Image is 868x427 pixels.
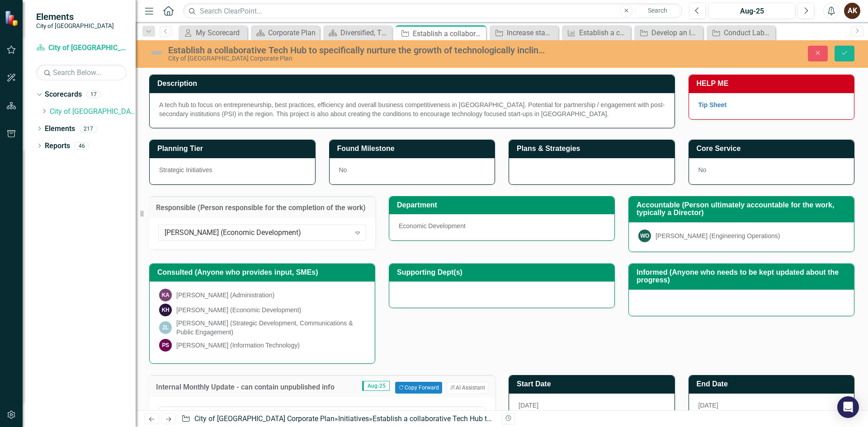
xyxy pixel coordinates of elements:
[36,11,114,22] span: Elements
[253,27,317,38] a: Corporate Plan
[159,166,212,174] span: Strategic Initiatives
[176,319,365,337] div: [PERSON_NAME] (Strategic Development, Communications & Public Engagement)
[712,6,792,17] div: Aug-25
[638,230,651,242] div: WO
[183,3,682,19] input: Search ClearPoint...
[75,142,89,150] div: 46
[50,107,136,117] a: City of [GEOGRAPHIC_DATA] Corporate Plan
[648,7,667,14] span: Search
[157,268,370,277] h3: Consulted (Anyone who provides input, SMEs)
[159,289,172,301] div: KA
[492,27,556,38] a: Increase staffing levels for business licensing processing
[651,27,701,38] div: Develop an Incentive Strategy for new business attraction
[176,305,301,314] div: [PERSON_NAME] (Economic Development)
[413,28,484,39] div: Establish a collaborative Tech Hub to specifically nurture the growth of technologically inclined...
[837,396,859,418] div: Open Intercom Messenger
[168,45,545,55] div: Establish a collaborative Tech Hub to specifically nurture the growth of technologically inclined...
[697,145,850,153] h3: Core Service
[519,402,538,409] span: [DATE]
[637,201,849,217] h3: Accountable (Person ultimately accountable for the work, typically a Director)
[181,27,245,38] a: My Scorecard
[395,382,442,394] button: Copy Forward
[157,80,670,88] h3: Description
[373,414,719,423] div: Establish a collaborative Tech Hub to specifically nurture the growth of technologically inclined...
[397,268,610,277] h3: Supporting Dept(s)
[637,27,701,38] a: Develop an Incentive Strategy for new business attraction
[724,27,773,38] div: Conduct Labour Market Gap Analysis
[637,268,849,284] h3: Informed (Anyone who needs to be kept updated about the progress)
[340,27,390,38] div: Diversified, Thriving Economy
[507,27,556,38] div: Increase staffing levels for business licensing processing
[656,231,780,240] div: [PERSON_NAME] (Engineering Operations)
[194,414,335,423] a: City of [GEOGRAPHIC_DATA] Corporate Plan
[196,27,245,38] div: My Scorecard
[36,22,114,29] small: City of [GEOGRAPHIC_DATA]
[156,383,351,391] h3: Internal Monthly Update - can contain unpublished info
[517,145,670,153] h3: Plans & Strategies
[399,222,466,230] span: Economic Development
[149,46,164,60] img: Not Defined
[176,291,274,300] div: [PERSON_NAME] (Administration)
[157,145,311,153] h3: Planning Tier
[5,10,20,26] img: ClearPoint Strategy
[697,80,850,88] h3: HELP ME
[45,141,70,151] a: Reports
[635,5,680,17] button: Search
[181,414,495,424] div: » »
[339,166,347,174] span: No
[176,341,300,350] div: [PERSON_NAME] (Information Technology)
[844,3,860,19] button: AK
[337,145,491,153] h3: Found Milestone
[159,100,665,118] p: A tech hub to focus on entrepreneurship, best practices, efficiency and overall business competit...
[168,55,545,62] div: City of [GEOGRAPHIC_DATA] Corporate Plan
[80,125,97,132] div: 217
[325,27,390,38] a: Diversified, Thriving Economy
[36,43,127,53] a: City of [GEOGRAPHIC_DATA] Corporate Plan
[45,124,75,134] a: Elements
[564,27,628,38] a: Establish a collaborative Tech Hub to specifically nurture the growth of technologically inclined...
[697,380,850,388] h3: End Date
[36,65,127,80] input: Search Below...
[698,402,718,409] span: [DATE]
[268,27,317,38] div: Corporate Plan
[447,382,488,394] button: AI Assistant
[159,304,172,316] div: KH
[45,89,82,100] a: Scorecards
[338,414,369,423] a: Initiatives
[159,339,172,352] div: PS
[362,381,390,391] span: Aug-25
[397,201,610,209] h3: Department
[159,321,172,334] div: ZL
[698,166,707,174] span: No
[708,3,795,19] button: Aug-25
[86,91,101,99] div: 17
[165,228,350,238] div: [PERSON_NAME] (Economic Development)
[698,101,727,108] a: Tip Sheet
[517,380,670,388] h3: Start Date
[156,204,368,212] h3: Responsible (Person responsible for the completion of the work)
[579,27,628,38] div: Establish a collaborative Tech Hub to specifically nurture the growth of technologically inclined...
[709,27,773,38] a: Conduct Labour Market Gap Analysis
